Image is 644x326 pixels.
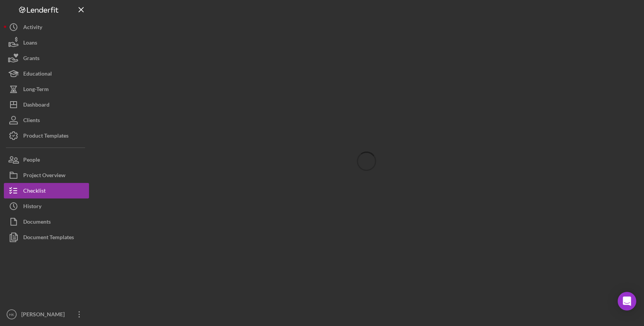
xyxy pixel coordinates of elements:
button: Dashboard [4,97,89,112]
button: Loans [4,35,89,50]
button: History [4,198,89,214]
div: Project Overview [23,167,65,185]
div: Activity [23,19,42,37]
text: HK [9,312,14,317]
button: People [4,152,89,167]
div: Educational [23,66,52,83]
button: Long-Term [4,81,89,97]
button: Document Templates [4,229,89,245]
button: Documents [4,214,89,229]
div: Loans [23,35,37,52]
button: Clients [4,112,89,128]
div: Checklist [23,183,46,200]
button: Checklist [4,183,89,198]
button: HK[PERSON_NAME] [4,307,89,322]
button: Product Templates [4,128,89,143]
div: Dashboard [23,97,50,114]
button: Project Overview [4,167,89,183]
div: People [23,152,40,169]
div: [PERSON_NAME] [19,307,70,324]
div: Product Templates [23,128,69,145]
div: Document Templates [23,229,74,247]
button: Activity [4,19,89,35]
div: Documents [23,214,51,231]
div: History [23,198,41,216]
div: Long-Term [23,81,49,99]
div: Clients [23,112,40,130]
button: Grants [4,50,89,66]
button: Educational [4,66,89,81]
div: Grants [23,50,39,68]
div: Open Intercom Messenger [618,292,636,310]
